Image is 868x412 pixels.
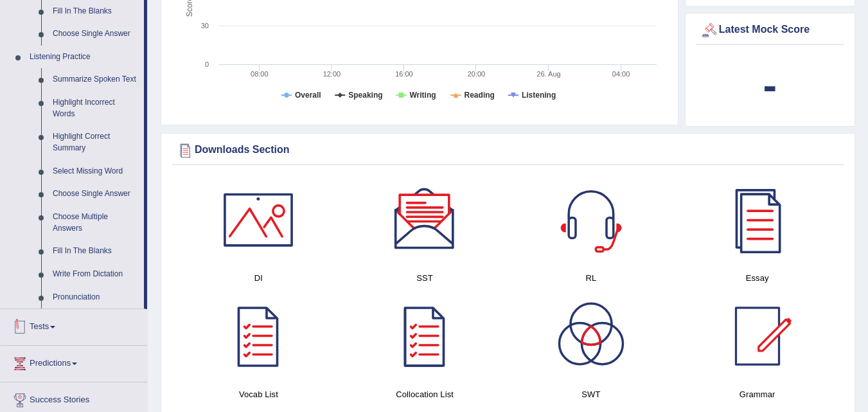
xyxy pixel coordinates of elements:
a: Predictions [1,346,147,378]
text: 08:00 [251,70,269,78]
a: Highlight Incorrect Words [47,91,144,125]
a: Pronunciation [47,286,144,309]
text: 04:00 [612,70,630,78]
text: 20:00 [468,70,486,78]
tspan: Reading [465,91,495,100]
tspan: Writing [409,91,436,100]
text: 16:00 [395,70,413,78]
h4: SST [348,271,502,285]
text: 0 [205,60,209,68]
div: Latest Mock Score [700,21,840,40]
h4: DI [182,271,335,285]
div: Downloads Section [175,141,840,160]
a: Choose Multiple Answers [47,206,144,240]
text: 12:00 [323,70,341,78]
text: 30 [201,22,209,30]
a: Write From Dictation [47,263,144,286]
h4: Grammar [680,388,834,401]
h4: Collocation List [348,388,502,401]
h4: RL [515,271,668,285]
a: Select Missing Word [47,160,144,183]
a: Summarize Spoken Text [47,68,144,91]
h4: Essay [680,271,834,285]
tspan: Speaking [348,91,382,100]
a: Tests [1,309,147,341]
tspan: Overall [295,91,321,100]
tspan: Listening [522,91,556,100]
a: Choose Single Answer [47,22,144,46]
h4: SWT [515,388,668,401]
a: Choose Single Answer [47,183,144,206]
b: - [763,62,777,109]
a: Fill In The Blanks [47,240,144,263]
a: Highlight Correct Summary [47,125,144,159]
h4: Vocab List [182,388,335,401]
a: Listening Practice [24,46,144,69]
tspan: 26. Aug [536,70,560,78]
